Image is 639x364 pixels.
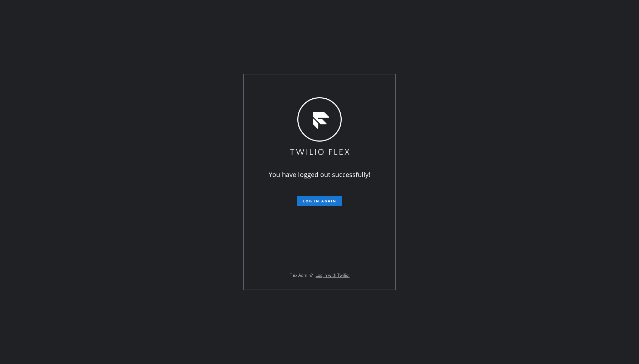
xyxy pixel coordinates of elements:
[303,198,336,203] span: Log in again
[289,272,313,278] span: Flex Admin?
[316,272,350,278] a: Log in with Twilio.
[269,170,370,179] span: You have logged out successfully!
[297,196,342,206] button: Log in again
